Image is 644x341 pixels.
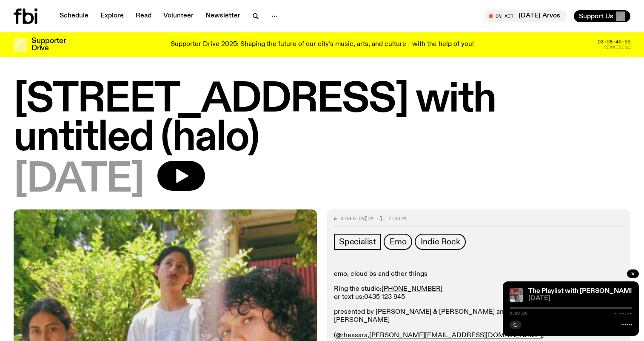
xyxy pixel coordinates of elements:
[171,41,474,49] p: Supporter Drive 2025: Shaping the future of our city’s music, arts, and culture - with the help o...
[579,12,613,20] span: Support Us
[334,270,624,278] p: emo, cloud bs and other things
[334,234,381,250] a: Specialist
[390,237,406,246] span: Emo
[14,161,144,199] span: [DATE]
[31,37,66,52] h3: Supporter Drive
[364,294,405,301] a: 0435 123 945
[369,332,542,339] a: [PERSON_NAME][EMAIL_ADDRESS][DOMAIN_NAME]
[598,40,630,44] span: 03:08:46:56
[421,237,460,246] span: Indie Rock
[484,10,567,22] button: On Air[DATE] Arvos
[574,10,630,22] button: Support Us
[365,215,382,222] span: [DATE]
[334,285,624,301] p: Ring the studio: or text us:
[158,10,199,22] a: Volunteer
[382,286,442,292] a: [PHONE_NUMBER]
[384,234,412,250] a: Emo
[604,45,630,50] span: Remaining
[339,237,376,246] span: Specialist
[382,215,406,222] span: , 7:00pm
[334,332,624,340] p: ( , )
[14,81,630,158] h1: [STREET_ADDRESS] with untitled (halo)
[341,215,365,222] span: Aired on
[528,295,632,302] span: [DATE]
[415,234,466,250] a: Indie Rock
[334,308,624,324] p: presented by [PERSON_NAME] & [PERSON_NAME] and produced by [PERSON_NAME] & [PERSON_NAME]
[54,10,94,22] a: Schedule
[200,10,245,22] a: Newsletter
[510,311,527,315] span: 0:00:00
[131,10,157,22] a: Read
[336,332,368,339] a: @rheasara
[95,10,129,22] a: Explore
[614,311,632,315] span: -:--:--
